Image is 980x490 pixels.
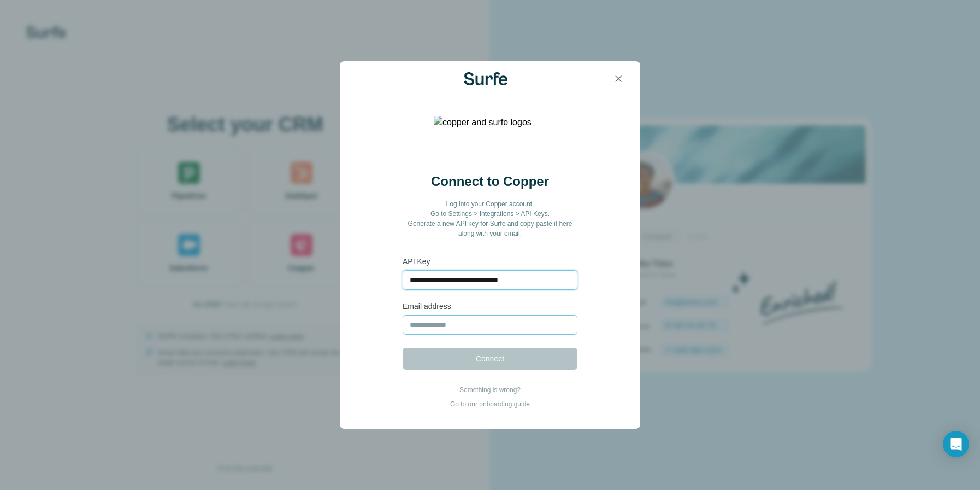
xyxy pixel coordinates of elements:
[464,72,507,85] img: Surfe Logo
[450,385,530,395] p: Something is wrong?
[434,116,546,160] img: copper and surfe logos
[403,256,577,267] label: API Key
[403,301,577,312] label: Email address
[450,399,530,409] p: Go to our onboarding guide
[943,431,969,457] div: Open Intercom Messenger
[403,199,577,238] p: Log into your Copper account. Go to Settings > Integrations > API Keys. Generate a new API key fo...
[431,173,549,190] h2: Connect to Copper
